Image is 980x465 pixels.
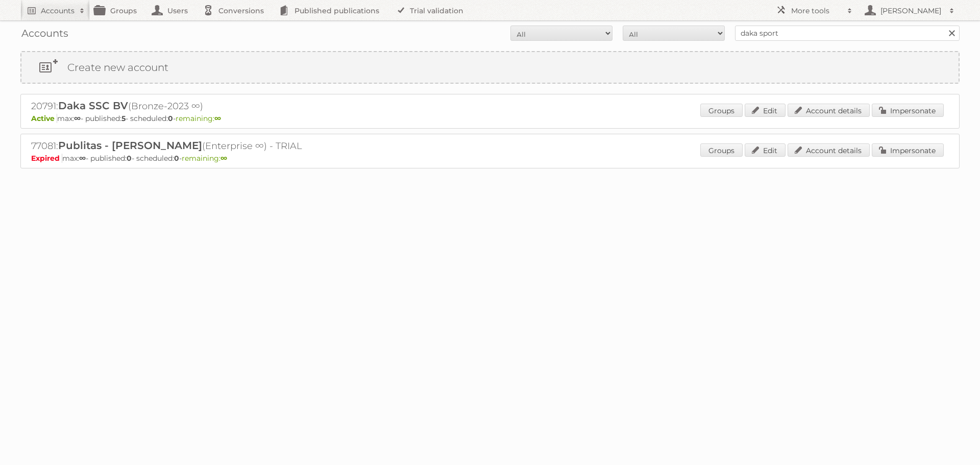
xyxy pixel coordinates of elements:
[121,114,126,123] strong: 5
[21,52,959,83] a: Create new account
[41,6,75,16] h2: Accounts
[745,143,786,157] a: Edit
[58,100,128,112] span: Daka SSC BV
[182,154,227,163] span: remaining:
[58,139,202,152] span: Publitas - [PERSON_NAME]
[700,104,743,117] a: Groups
[220,154,227,163] strong: ∞
[176,114,221,123] span: remaining:
[168,114,173,123] strong: 0
[79,154,86,163] strong: ∞
[31,114,57,123] span: Active
[214,114,221,123] strong: ∞
[788,143,870,157] a: Account details
[745,104,786,117] a: Edit
[878,6,944,16] h2: [PERSON_NAME]
[31,154,949,163] p: max: - published: - scheduled: -
[788,104,870,117] a: Account details
[791,6,842,16] h2: More tools
[74,114,81,123] strong: ∞
[31,114,949,123] p: max: - published: - scheduled: -
[872,143,944,157] a: Impersonate
[700,143,743,157] a: Groups
[127,154,132,163] strong: 0
[31,100,388,113] h2: 20791: (Bronze-2023 ∞)
[872,104,944,117] a: Impersonate
[31,154,62,163] span: Expired
[174,154,179,163] strong: 0
[31,139,388,153] h2: 77081: (Enterprise ∞) - TRIAL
